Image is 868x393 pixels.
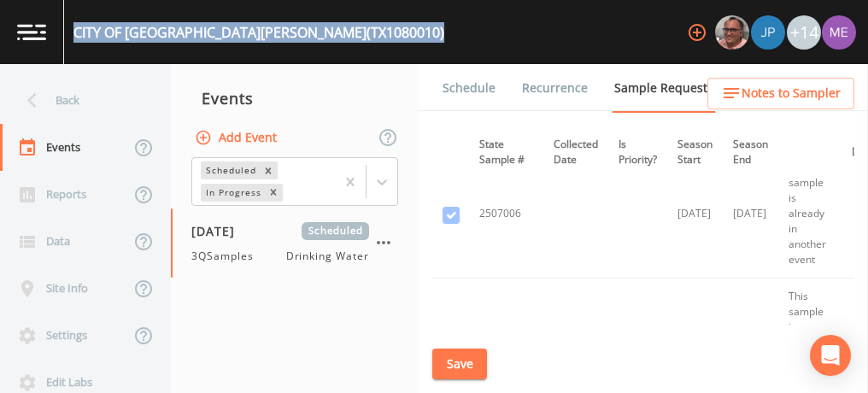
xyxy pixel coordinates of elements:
[201,184,264,202] div: In Progress
[822,15,856,50] img: d4d65db7c401dd99d63b7ad86343d265
[191,249,264,264] span: 3QSamples
[608,126,667,179] th: Is Priority?
[667,150,723,279] td: [DATE]
[191,122,284,154] button: Add Event
[519,64,590,112] a: Recurrence
[259,161,278,179] div: Remove Scheduled
[778,150,842,279] td: This sample is already in another event
[201,161,259,179] div: Scheduled
[432,349,487,380] button: Save
[723,150,778,279] td: [DATE]
[751,15,785,50] img: 41241ef155101aa6d92a04480b0d0000
[543,126,608,179] th: Collected Date
[73,22,444,43] div: CITY OF [GEOGRAPHIC_DATA][PERSON_NAME] (TX1080010)
[440,64,498,112] a: Schedule
[302,222,369,240] span: Scheduled
[714,15,750,50] div: Mike Franklin
[440,112,480,160] a: Forms
[723,126,778,179] th: Season End
[286,249,369,264] span: Drinking Water
[612,64,716,113] a: Sample Requests
[191,222,247,240] span: [DATE]
[264,184,283,202] div: Remove In Progress
[810,335,851,376] div: Open Intercom Messenger
[737,64,810,112] a: COC Details
[715,15,749,50] img: e2d790fa78825a4bb76dcb6ab311d44c
[750,15,786,50] div: Joshua gere Paul
[707,78,854,109] button: Notes to Sampler
[469,126,543,179] th: State Sample #
[171,77,419,120] div: Events
[742,83,841,104] span: Notes to Sampler
[469,150,543,279] td: 2507006
[787,15,821,50] div: +14
[17,24,46,40] img: logo
[171,208,419,279] a: [DATE]Scheduled3QSamplesDrinking Water
[667,126,723,179] th: Season Start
